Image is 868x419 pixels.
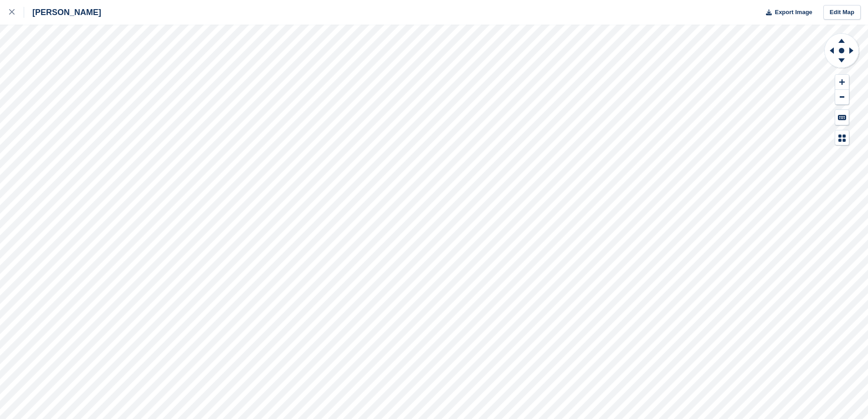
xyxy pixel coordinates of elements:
span: Export Image [775,8,812,17]
button: Keyboard Shortcuts [835,110,849,125]
button: Export Image [760,5,812,20]
a: Edit Map [823,5,861,20]
button: Zoom Out [835,90,849,105]
button: Zoom In [835,75,849,90]
div: [PERSON_NAME] [24,7,101,18]
button: Map Legend [835,130,849,145]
